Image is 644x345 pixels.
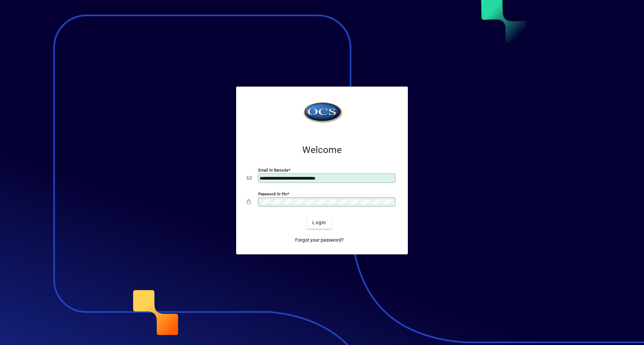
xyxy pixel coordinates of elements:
[312,219,326,226] span: Login
[258,167,288,172] mat-label: Email or Barcode
[247,144,397,156] h2: Welcome
[258,191,287,196] mat-label: Password or Pin
[307,217,331,229] button: Login
[292,234,346,246] a: Forgot your password?
[295,237,344,244] span: Forgot your password?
